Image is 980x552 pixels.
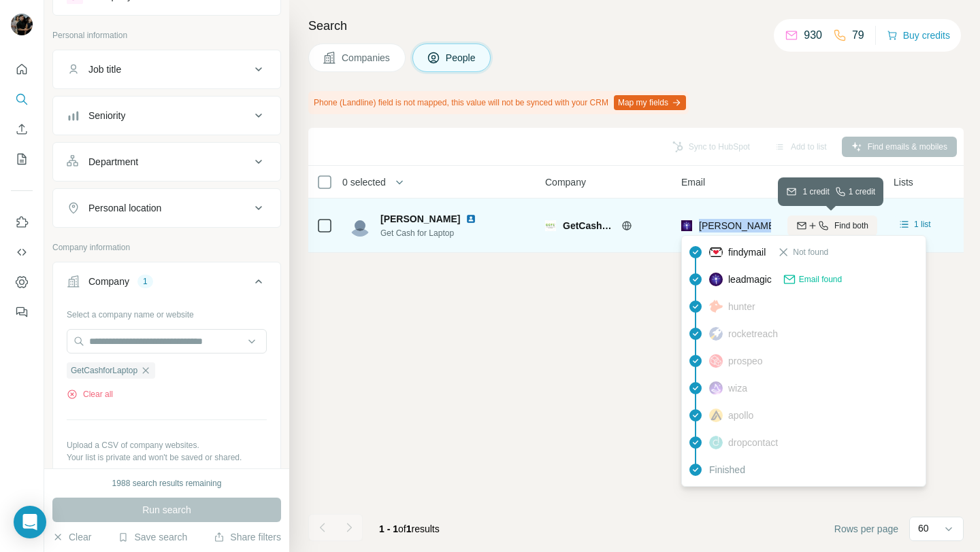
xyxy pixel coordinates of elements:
span: [PERSON_NAME] [380,212,460,226]
span: results [379,523,440,534]
img: provider findymail logo [709,245,723,259]
button: Company1 [53,265,280,303]
button: Job title [53,53,280,86]
button: Dashboard [11,270,33,294]
span: prospeo [728,354,763,368]
img: provider wiza logo [709,381,723,395]
span: Mobile [787,175,815,189]
button: Buy credits [887,26,950,45]
button: Department [53,145,280,178]
button: Share filters [214,530,281,544]
div: 1 [137,275,153,288]
button: Clear [52,530,91,544]
span: apollo [728,409,753,422]
img: provider rocketreach logo [709,327,723,341]
span: [PERSON_NAME][EMAIL_ADDRESS][DOMAIN_NAME] [699,220,938,231]
span: findymail [728,245,766,259]
span: 1 - 1 [379,523,398,534]
span: People [446,51,477,65]
img: provider prospeo logo [709,354,723,368]
img: provider hunter logo [709,300,723,312]
button: Search [11,87,33,111]
div: Personal location [88,201,161,215]
p: Your list is private and won't be saved or shared. [67,451,267,464]
img: provider dropcontact logo [709,436,723,449]
p: 930 [804,27,822,44]
span: of [398,523,406,534]
span: Finished [709,463,745,477]
button: Feedback [11,300,33,324]
p: Company information [52,241,281,254]
div: 1988 search results remaining [112,477,222,489]
span: Not found [793,246,828,258]
button: Find both [787,215,877,236]
img: LinkedIn logo [465,213,476,224]
img: provider apollo logo [709,409,723,422]
span: Lists [894,175,913,189]
span: 0 selected [342,175,386,189]
button: Use Surfe API [11,240,33,264]
button: Personal location [53,192,280,224]
img: Avatar [349,215,371,237]
p: 79 [852,27,864,44]
span: leadmagic [728,273,772,286]
button: My lists [11,147,33,171]
div: Select a company name or website [67,303,267,321]
p: Upload a CSV of company websites. [67,439,267,451]
img: Logo of GetCashforLaptop [545,220,556,231]
span: wiza [728,381,747,395]
span: Email [681,175,705,189]
div: Phone (Landline) field is not mapped, this value will not be synced with your CRM [308,91,689,114]
span: Companies [342,51,391,65]
p: 60 [918,521,929,535]
div: Seniority [88,109,125,122]
span: rocketreach [728,327,778,341]
p: Personal information [52,29,281,41]
button: Seniority [53,99,280,132]
img: provider leadmagic logo [709,273,723,286]
span: 1 [406,523,412,534]
span: Rows per page [834,522,898,536]
span: 1 list [914,218,931,230]
span: Get Cash for Laptop [380,227,493,239]
span: Email found [799,273,842,286]
h4: Search [308,16,964,35]
div: Job title [88,63,121,76]
span: dropcontact [728,436,778,449]
span: GetCashforLaptop [563,219,615,232]
button: Map my fields [614,95,686,110]
button: Save search [118,530,187,544]
img: Avatar [11,14,33,35]
button: Clear all [67,388,113,400]
button: Quick start [11,57,33,82]
div: Department [88,155,138,169]
button: Use Surfe on LinkedIn [11,210,33,235]
div: Company [88,275,129,288]
img: provider leadmagic logo [681,219,692,232]
span: Company [545,175,586,189]
div: Open Intercom Messenger [14,506,46,538]
span: Find both [834,220,868,232]
span: hunter [728,300,755,313]
span: GetCashforLaptop [71,364,137,377]
button: Enrich CSV [11,117,33,141]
